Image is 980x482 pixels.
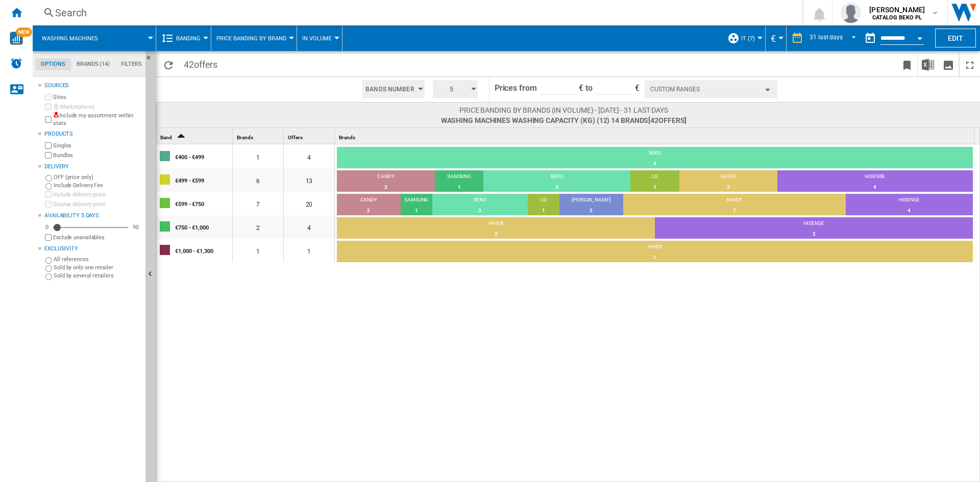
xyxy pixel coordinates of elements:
[771,33,776,44] span: €
[44,212,141,220] div: Availability 5 Days
[233,239,283,262] div: 1
[911,28,929,46] button: Open calendar
[235,128,283,144] div: Sort None
[623,196,846,206] div: HAIER
[337,229,655,239] div: 2
[872,14,922,21] b: CATALOG BEKO PL
[559,196,623,206] div: [PERSON_NAME]
[175,240,232,261] div: €1,000 - €1,300
[436,80,468,98] span: 5
[284,145,334,168] div: 4
[441,105,687,115] span: Price banding by brands (In volume) - [DATE] - 31 last days
[284,239,334,262] div: 1
[528,206,559,216] div: 1
[337,159,973,169] div: 4
[45,234,52,241] input: Display delivery price
[918,53,938,77] button: Download in Excel
[495,83,537,93] span: Prices from
[53,200,141,208] label: Display delivery price
[401,206,432,216] div: 1
[45,94,52,100] input: Sites
[45,257,52,264] input: All references
[658,116,684,124] span: offers
[337,243,973,252] div: HAIER
[45,191,52,198] input: Include delivery price
[286,128,334,144] div: Sort None
[53,93,141,101] label: Sites
[216,35,286,42] span: Price banding by Brand
[483,173,630,182] div: BEKO
[869,5,925,15] span: [PERSON_NAME]
[302,35,332,42] span: In volume
[727,26,760,51] div: IT (7)
[45,175,52,182] input: OFF (price only)
[483,182,630,192] div: 3
[645,80,777,98] button: Custom Ranges
[528,196,559,206] div: LG
[233,192,283,215] div: 7
[358,77,428,102] div: Bands Number
[54,272,141,280] label: Sold by several retailers
[284,215,334,239] div: 4
[55,6,776,20] div: Search
[777,182,973,192] div: 4
[158,128,232,144] div: Band Sort Ascending
[45,183,52,190] input: Include Delivery Fee
[179,53,223,74] span: 42
[53,112,59,118] img: mysite-not-bg-18x18.png
[679,173,777,182] div: HAIER
[54,182,141,189] label: Include Delivery Fee
[337,252,973,263] div: 1
[741,26,760,51] button: IT (7)
[42,26,108,51] button: Washing machines
[130,223,141,231] div: 90
[623,206,846,216] div: 7
[435,182,484,192] div: 1
[115,58,148,70] md-tab-item: Filters
[53,142,141,149] label: Singles
[42,35,98,42] span: Washing machines
[846,206,973,216] div: 4
[635,83,640,93] span: €
[432,196,528,206] div: BEKO
[10,32,23,45] img: wise-card.svg
[45,104,52,110] input: Marketplaces
[284,192,334,215] div: 20
[158,128,232,144] div: Sort Ascending
[44,245,141,253] div: Exclusivity
[337,196,401,206] div: CANDY
[158,53,179,77] button: Reload
[337,206,401,216] div: 2
[71,58,115,70] md-tab-item: Brands (14)
[337,128,975,144] div: Brands Sort None
[237,135,253,140] span: Brands
[45,201,52,208] input: Display delivery price
[337,173,435,182] div: CANDY
[175,146,232,167] div: €400 - €499
[337,128,975,144] div: Sort None
[176,26,206,51] button: Banding
[45,113,52,126] input: Include my assortment within stats
[401,196,432,206] div: SAMSUNG
[16,28,32,37] span: NEW
[777,173,973,182] div: HISENSE
[365,80,414,98] span: Bands Number
[175,216,232,238] div: €750 - €1,000
[10,57,22,69] img: alerts-logo.svg
[741,35,755,42] span: IT (7)
[44,130,141,138] div: Products
[235,128,283,144] div: Brands Sort None
[175,193,232,214] div: €599 - €750
[216,26,291,51] button: Price banding by Brand
[53,103,141,111] label: Marketplaces
[44,82,141,90] div: Sources
[233,145,283,168] div: 1
[53,222,128,233] md-slider: Availability
[35,58,71,70] md-tab-item: Options
[559,206,623,216] div: 2
[194,59,217,70] span: offers
[43,223,51,231] div: 0
[432,206,528,216] div: 3
[44,163,141,171] div: Delivery
[846,196,973,206] div: HISENSE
